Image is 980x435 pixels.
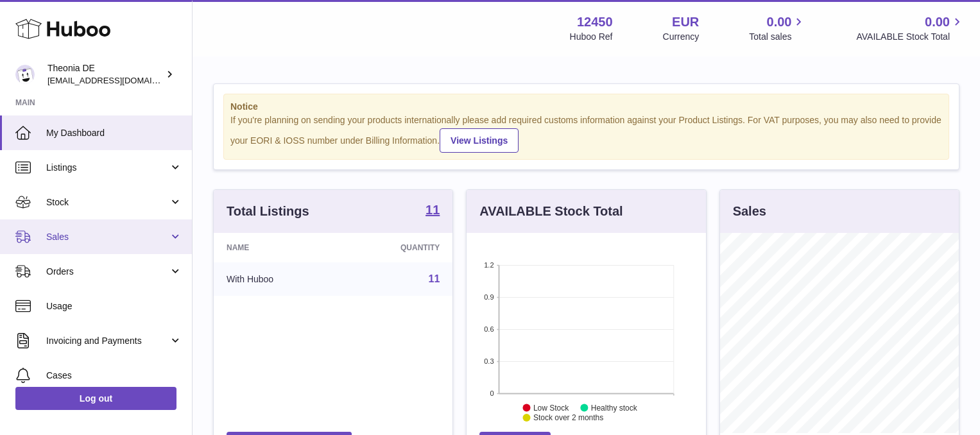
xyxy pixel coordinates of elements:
[15,65,35,84] img: info-de@theonia.com
[485,325,494,333] text: 0.6
[485,261,494,269] text: 1.2
[925,13,950,31] span: 0.00
[856,13,965,43] a: 0.00 AVAILABLE Stock Total
[214,262,340,296] td: With Huboo
[577,13,613,31] strong: 12450
[490,389,494,397] text: 0
[749,13,806,43] a: 0.00 Total sales
[340,233,452,262] th: Quantity
[46,300,182,312] span: Usage
[15,387,176,410] a: Log out
[47,62,163,87] div: Theonia DE
[533,403,569,412] text: Low Stock
[46,335,169,347] span: Invoicing and Payments
[47,75,189,85] span: [EMAIL_ADDRESS][DOMAIN_NAME]
[214,233,340,262] th: Name
[533,413,603,422] text: Stock over 2 months
[230,101,942,113] strong: Notice
[479,203,623,220] h3: AVAILABLE Stock Total
[672,13,699,31] strong: EUR
[440,128,519,153] a: View Listings
[570,31,613,43] div: Huboo Ref
[46,266,169,278] span: Orders
[46,231,169,243] span: Sales
[429,273,440,284] a: 11
[591,403,638,412] text: Healthy stock
[485,357,494,365] text: 0.3
[46,127,182,139] span: My Dashboard
[426,203,440,216] strong: 11
[46,162,169,174] span: Listings
[230,114,942,153] div: If you're planning on sending your products internationally please add required customs informati...
[663,31,700,43] div: Currency
[227,203,309,220] h3: Total Listings
[856,31,965,43] span: AVAILABLE Stock Total
[46,196,169,209] span: Stock
[426,203,440,219] a: 11
[767,13,792,31] span: 0.00
[749,31,806,43] span: Total sales
[46,370,182,382] span: Cases
[485,293,494,301] text: 0.9
[733,203,766,220] h3: Sales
